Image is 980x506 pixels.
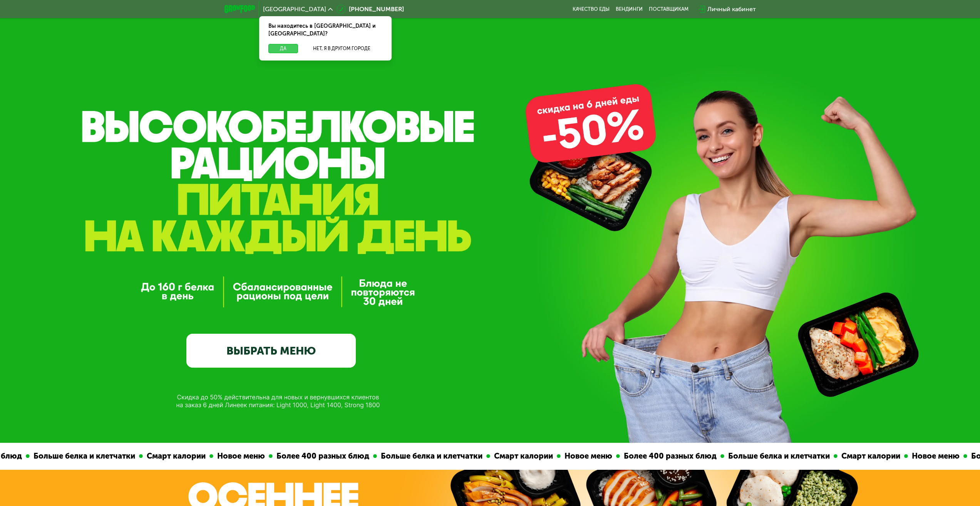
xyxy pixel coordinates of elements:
[649,6,689,12] div: поставщикам
[186,334,356,368] a: ВЫБРАТЬ МЕНЮ
[374,450,440,462] div: Смарт калории
[260,450,370,462] div: Больше белка и клетчатки
[301,44,382,53] button: Нет, я в другом городе
[26,450,93,462] div: Смарт калории
[337,5,404,14] a: [PHONE_NUMBER]
[707,5,756,14] div: Личный кабинет
[791,450,847,462] div: Новое меню
[503,450,604,462] div: Более 400 разных блюд
[444,450,499,462] div: Новое меню
[156,450,256,462] div: Более 400 разных блюд
[268,44,298,53] button: Да
[608,450,717,462] div: Больше белка и клетчатки
[259,16,392,44] div: Вы находитесь в [GEOGRAPHIC_DATA] и [GEOGRAPHIC_DATA]?
[97,450,152,462] div: Новое меню
[721,450,787,462] div: Смарт калории
[851,450,951,462] div: Более 400 разных блюд
[616,6,643,12] a: Вендинги
[263,6,326,12] span: [GEOGRAPHIC_DATA]
[573,6,610,12] a: Качество еды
